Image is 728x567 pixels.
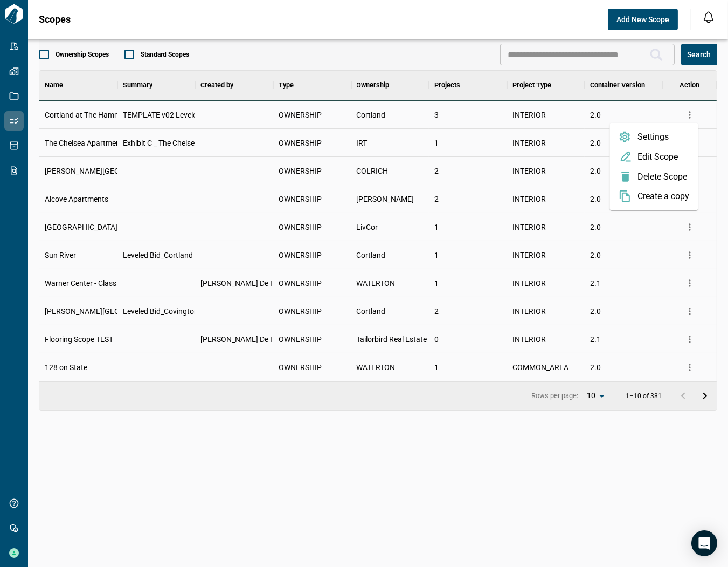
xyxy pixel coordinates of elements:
[512,334,546,345] span: INTERIOR
[616,14,669,25] span: Add New Scope
[507,70,585,100] div: Project Type
[512,70,551,100] div: Project Type
[200,334,279,345] span: [PERSON_NAME] De Ita
[512,194,546,204] span: INTERIOR
[434,334,439,345] span: 0
[609,147,698,167] li: Edit Scope
[357,110,386,120] span: Cortland
[512,278,546,289] span: INTERIOR
[434,138,439,148] span: 1
[279,194,322,204] span: OWNERSHIP
[117,70,196,100] div: Summary
[357,166,389,176] span: COLRICH
[512,166,546,176] span: INTERIOR
[279,222,322,233] span: OWNERSHIP
[682,359,698,375] button: more
[590,362,601,373] span: 2.0
[590,306,601,317] span: 2.0
[590,166,601,176] span: 2.0
[531,391,578,401] p: Rows per page:
[590,222,601,233] span: 2.0
[273,70,351,100] div: Type
[691,530,717,556] div: Open Intercom Messenger
[357,306,386,317] span: Cortland
[512,306,546,317] span: INTERIOR
[123,250,316,261] span: Leveled Bid_Cortland [GEOGRAPHIC_DATA] Portfolio - v02
[45,362,87,373] span: 128 on State
[123,110,275,120] span: TEMPLATE v02 Leveled Bid_Hammocks Place
[682,219,698,235] button: more
[123,70,152,100] div: Summary
[434,306,439,317] span: 2
[682,247,698,263] button: more
[279,334,322,345] span: OWNERSHIP
[512,138,546,148] span: INTERIOR
[357,278,396,289] span: WATERTON
[626,393,662,400] p: 1–10 of 381
[200,70,233,100] div: Created by
[434,194,439,204] span: 2
[195,70,273,100] div: Created by
[434,278,439,289] span: 1
[45,222,117,233] span: [GEOGRAPHIC_DATA]
[434,222,439,233] span: 1
[694,385,716,407] button: Go to next page
[45,250,76,261] span: Sun River
[512,362,568,373] span: COMMON_AREA
[123,138,199,148] span: Exhibit C _ The Chelsea
[618,170,632,183] img: Delete Icon
[279,306,322,317] span: OWNERSHIP
[45,278,144,289] span: Warner Center - Classic Scope
[279,166,322,176] span: OWNERSHIP
[590,194,601,204] span: 2.0
[123,306,228,317] span: Leveled Bid_Covington Ridge v2
[45,166,175,176] span: [PERSON_NAME][GEOGRAPHIC_DATA]
[434,166,439,176] span: 2
[682,303,698,319] button: more
[45,70,63,100] div: Name
[45,194,108,204] span: Alcove Apartments
[609,167,698,187] li: Delete Scope
[434,362,439,373] span: 1
[585,70,663,100] div: Container Version
[434,110,439,120] span: 3
[45,138,148,148] span: The Chelsea Apartment Homes
[687,49,711,60] span: Search
[39,70,117,100] div: Name
[45,334,113,345] span: Flooring Scope TEST
[682,107,698,123] button: more
[434,70,460,100] div: Projects
[618,190,631,203] img: Copy Icon
[609,187,698,206] li: Create a copy
[583,388,608,404] div: 10
[512,110,546,120] span: INTERIOR
[618,150,632,163] img: Edit Icon
[357,362,396,373] span: WATERTON
[357,334,427,345] span: Tailorbird Real Estate
[512,250,546,261] span: INTERIOR
[279,362,322,373] span: OWNERSHIP
[609,127,698,147] li: Settings
[279,250,322,261] span: OWNERSHIP
[681,44,717,65] button: Search
[279,70,294,100] div: Type
[682,331,698,347] button: more
[512,222,546,233] span: INTERIOR
[700,9,717,26] button: Open notification feed
[663,70,717,100] div: Action
[39,14,71,25] span: Scopes
[357,222,378,233] span: LivCor
[200,278,279,289] span: [PERSON_NAME] De Ita
[279,278,322,289] span: OWNERSHIP
[141,50,189,59] span: Standard Scopes
[357,138,368,148] span: IRT
[45,306,175,317] span: [PERSON_NAME][GEOGRAPHIC_DATA]
[608,9,678,30] button: Add New Scope
[590,110,601,120] span: 2.0
[682,275,698,291] button: more
[434,250,439,261] span: 1
[590,70,645,100] div: Container Version
[357,250,386,261] span: Cortland
[279,110,322,120] span: OWNERSHIP
[56,50,109,59] span: Ownership Scopes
